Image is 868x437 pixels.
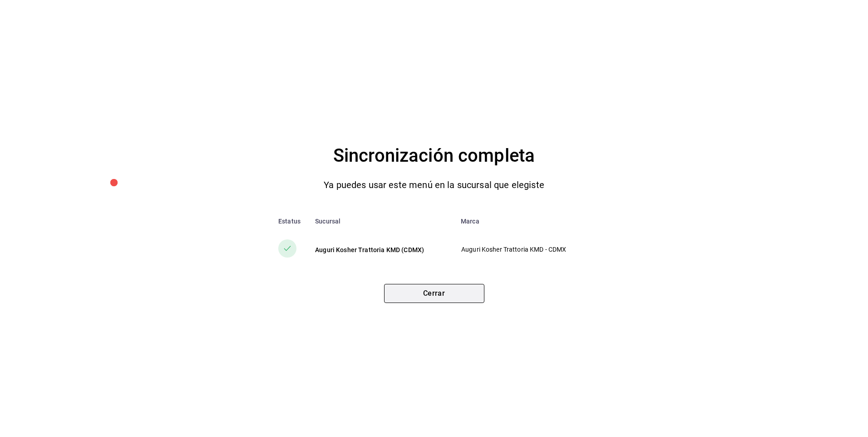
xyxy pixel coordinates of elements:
[333,141,535,170] h4: Sincronización completa
[384,284,484,303] button: Cerrar
[324,178,544,192] p: Ya puedes usar este menú en la sucursal que elegiste
[461,245,589,254] p: Auguri Kosher Trattoria KMD - CDMX
[264,210,308,232] th: Estatus
[454,210,604,232] th: Marca
[315,245,446,254] div: Auguri Kosher Trattoria KMD (CDMX)
[308,210,454,232] th: Sucursal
